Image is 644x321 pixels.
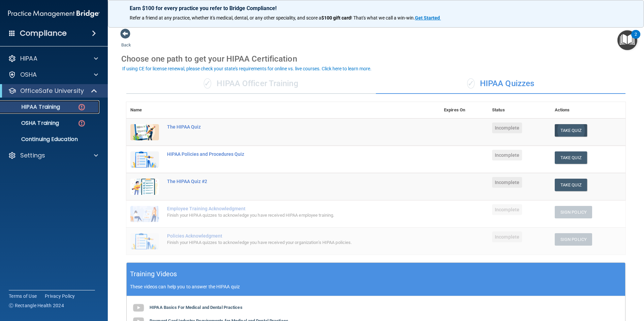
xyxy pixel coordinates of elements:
span: Incomplete [492,122,522,133]
th: Actions [551,102,625,118]
a: Get Started [415,15,441,21]
th: Name [126,102,163,118]
button: If using CE for license renewal, please check your state's requirements for online vs. live cours... [121,65,373,72]
th: Status [488,102,551,118]
a: Back [121,34,131,47]
span: Incomplete [492,150,522,160]
div: Finish your HIPAA quizzes to acknowledge you have received HIPAA employee training. [167,211,406,219]
p: HIPAA Training [4,104,60,110]
button: Open Resource Center, 2 new notifications [617,30,637,50]
p: OfficeSafe University [20,87,84,95]
b: HIPAA Basics For Medical and Dental Practices [150,305,243,310]
div: HIPAA Policies and Procedures Quiz [167,151,406,157]
div: Choose one path to get your HIPAA Certification [121,49,631,69]
a: HIPAA [8,55,98,63]
p: OSHA Training [4,120,59,127]
a: OSHA [8,71,98,79]
button: Take Quiz [555,151,587,164]
span: Incomplete [492,231,522,242]
span: Ⓒ Rectangle Health 2024 [9,302,64,309]
h4: Compliance [20,29,67,38]
p: These videos can help you to answer the HIPAA quiz [130,284,622,289]
div: The HIPAA Quiz #2 [167,179,406,184]
p: Earn $100 for every practice you refer to Bridge Compliance! [130,5,622,11]
div: Employee Training Acknowledgment [167,206,406,211]
p: Continuing Education [4,136,96,143]
button: Take Quiz [555,179,587,191]
th: Expires On [440,102,488,118]
button: Take Quiz [555,124,587,137]
h5: Training Videos [130,268,177,280]
a: Settings [8,151,98,159]
div: HIPAA Quizzes [376,74,625,94]
span: ✓ [204,78,211,88]
div: HIPAA Officer Training [126,74,376,94]
img: danger-circle.6113f641.png [77,103,86,111]
p: Settings [20,151,45,159]
strong: Get Started [415,15,440,21]
a: Terms of Use [9,293,37,299]
div: Finish your HIPAA quizzes to acknowledge you have received your organization’s HIPAA policies. [167,239,406,247]
span: Incomplete [492,177,522,188]
div: If using CE for license renewal, please check your state's requirements for online vs. live cours... [122,66,372,71]
span: ! That's what we call a win-win. [351,15,415,21]
span: Incomplete [492,204,522,215]
img: danger-circle.6113f641.png [77,119,86,128]
span: Refer a friend at any practice, whether it's medical, dental, or any other speciality, and score a [130,15,321,21]
a: Privacy Policy [45,293,75,299]
a: OfficeSafe University [8,87,98,95]
div: The HIPAA Quiz [167,124,406,130]
p: OSHA [20,71,37,79]
button: Sign Policy [555,206,592,218]
button: Sign Policy [555,233,592,246]
div: Policies Acknowledgment [167,233,406,239]
strong: $100 gift card [321,15,351,21]
p: HIPAA [20,55,37,63]
div: 2 [635,34,637,43]
img: gray_youtube_icon.38fcd6cc.png [132,301,145,315]
span: ✓ [467,78,475,88]
img: PMB logo [8,7,100,21]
